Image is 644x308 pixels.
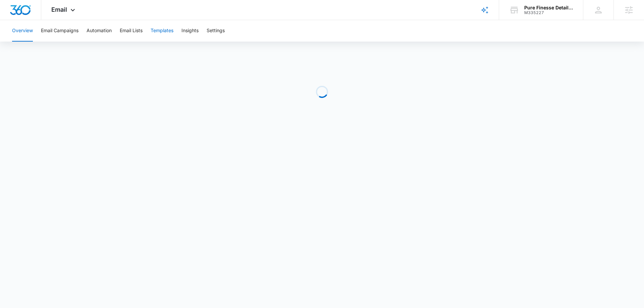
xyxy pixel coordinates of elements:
span: Email [51,6,67,13]
button: Overview [12,20,33,42]
button: Automation [87,20,112,42]
button: Insights [181,20,199,42]
button: Email Campaigns [41,20,78,42]
div: account name [524,5,573,10]
div: account id [524,10,573,15]
button: Settings [207,20,225,42]
button: Email Lists [120,20,143,42]
button: Templates [151,20,173,42]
